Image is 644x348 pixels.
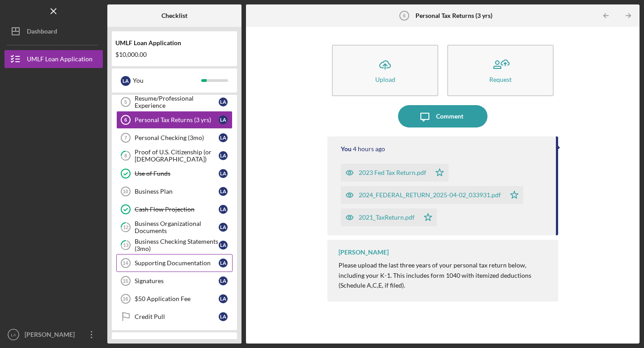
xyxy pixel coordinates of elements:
[436,105,463,127] div: Comment
[341,208,437,226] button: 2021_TaxReturn.pdf
[116,200,233,218] a: Cash Flow ProjectionLA
[161,12,187,19] b: Checklist
[219,187,228,196] div: L A
[135,206,219,213] div: Cash Flow Projection
[135,95,219,109] div: Resume/Professional Experience
[135,313,219,320] div: Credit Pull
[219,241,228,250] div: L A
[403,13,406,18] tspan: 6
[398,105,487,127] button: Comment
[214,338,230,344] div: 0 / 1
[11,332,16,337] text: LA
[219,151,228,160] div: L A
[219,98,228,106] div: L A
[124,153,127,159] tspan: 8
[219,133,228,142] div: L A
[4,22,103,40] button: Dashboard
[447,45,554,96] button: Request
[341,164,449,182] button: 2023 Fed Tax Return.pdf
[4,326,103,344] button: LA[PERSON_NAME]
[27,22,57,42] div: Dashboard
[359,191,501,199] div: 2024_FEDERAL_RETURN_2025-04-02_033931.pdf
[121,76,131,86] div: L A
[116,254,233,272] a: 14Supporting DocumentationLA
[219,115,228,124] div: L A
[489,76,512,83] div: Request
[123,260,128,266] tspan: 14
[115,39,233,47] div: UMLF Loan Application
[123,189,128,194] tspan: 10
[116,182,233,200] a: 10Business PlanLA
[130,338,208,344] div: Credit report
[123,242,128,248] tspan: 13
[124,99,127,105] tspan: 5
[135,149,219,163] div: Proof of U.S. Citizenship (or [DEMOGRAPHIC_DATA])
[116,272,233,290] a: 15SignaturesLA
[116,218,233,236] a: 12Business Organizational DocumentsLA
[219,205,228,214] div: L A
[341,186,523,204] button: 2024_FEDERAL_RETURN_2025-04-02_033931.pdf
[135,295,219,302] div: $50 Application Fee
[27,50,93,70] div: UMLF Loan Application
[116,93,233,111] a: 5Resume/Professional ExperienceLA
[116,129,233,147] a: 7Personal Checking (3mo)LA
[359,214,415,221] div: 2021_TaxReturn.pdf
[116,147,233,165] a: 8Proof of U.S. Citizenship (or [DEMOGRAPHIC_DATA])LA
[219,312,228,321] div: L A
[135,277,219,284] div: Signatures
[219,276,228,285] div: L A
[375,76,395,83] div: Upload
[123,225,128,230] tspan: 12
[341,145,352,153] div: You
[332,45,438,96] button: Upload
[415,12,492,19] b: Personal Tax Returns (3 yrs)
[135,170,219,177] div: Use of Funds
[135,259,219,267] div: Supporting Documentation
[123,278,128,284] tspan: 15
[124,117,127,123] tspan: 6
[359,169,426,176] div: 2023 Fed Tax Return.pdf
[219,259,228,267] div: L A
[116,308,233,326] a: Credit PullLA
[116,165,233,182] a: Use of FundsLA
[124,135,127,140] tspan: 7
[339,260,549,290] p: Please upload the last three years of your personal tax return below, including your K-1. This in...
[22,326,80,346] div: [PERSON_NAME]
[135,220,219,234] div: Business Organizational Documents
[339,249,389,256] div: [PERSON_NAME]
[135,188,219,195] div: Business Plan
[4,50,103,68] button: UMLF Loan Application
[115,51,233,58] div: $10,000.00
[116,290,233,308] a: 16$50 Application FeeLA
[353,145,385,153] time: 2025-10-08 19:23
[219,169,228,178] div: L A
[133,73,201,88] div: You
[116,111,233,129] a: 6Personal Tax Returns (3 yrs)LA
[123,296,128,301] tspan: 16
[219,223,228,232] div: L A
[135,134,219,141] div: Personal Checking (3mo)
[135,116,219,123] div: Personal Tax Returns (3 yrs)
[135,238,219,252] div: Business Checking Statements (3mo)
[219,294,228,303] div: L A
[116,236,233,254] a: 13Business Checking Statements (3mo)LA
